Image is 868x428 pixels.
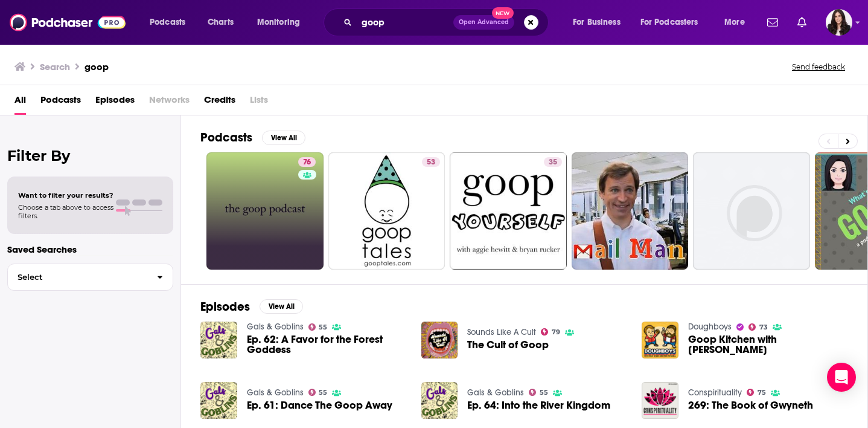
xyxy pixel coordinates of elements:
span: Podcasts [150,14,185,31]
img: Goop Kitchen with Luke Del Tredici [642,322,678,358]
span: Choose a tab above to access filters. [18,203,113,220]
span: Logged in as RebeccaShapiro [826,9,852,36]
button: open menu [141,13,201,32]
a: Ep. 62: A Favor for the Forest Goddess [247,334,407,355]
span: 76 [303,157,311,169]
a: 76 [206,152,324,270]
button: View All [262,131,305,145]
h2: Filter By [7,147,173,164]
a: Show notifications dropdown [793,12,811,33]
a: 73 [748,323,768,331]
span: 79 [552,329,560,335]
h3: goop [85,61,109,73]
input: Search podcasts, credits, & more... [357,13,453,32]
span: Lists [250,90,268,115]
span: Goop Kitchen with [PERSON_NAME] [688,334,848,355]
span: 35 [549,157,557,169]
img: User Profile [826,9,852,36]
h2: Episodes [200,299,250,314]
span: 75 [758,390,766,395]
span: 55 [319,390,327,395]
a: 53 [422,157,440,167]
button: open menu [633,13,716,32]
span: For Business [573,14,621,31]
a: Gals & Goblins [247,387,304,398]
span: 55 [540,390,548,395]
a: EpisodesView All [200,299,303,314]
span: More [724,14,745,31]
h3: Search [40,61,70,73]
img: Ep. 64: Into the River Kingdom [421,382,458,419]
p: Saved Searches [7,244,173,255]
a: The Cult of Goop [467,340,549,350]
button: Select [7,264,173,291]
span: New [492,7,514,19]
span: Open Advanced [459,19,509,25]
button: View All [260,299,303,314]
a: 76 [298,157,316,167]
a: Doughboys [688,322,732,332]
h2: Podcasts [200,130,252,145]
a: 269: The Book of Gwyneth [688,400,813,410]
span: Want to filter your results? [18,191,113,199]
img: Ep. 62: A Favor for the Forest Goddess [200,322,237,358]
a: All [14,90,26,115]
a: Podcasts [40,90,81,115]
a: Sounds Like A Cult [467,327,536,337]
a: 75 [747,389,766,396]
img: Podchaser - Follow, Share and Rate Podcasts [10,11,126,34]
button: open menu [716,13,760,32]
div: Search podcasts, credits, & more... [335,8,560,36]
a: Goop Kitchen with Luke Del Tredici [688,334,848,355]
img: The Cult of Goop [421,322,458,358]
span: 53 [427,157,435,169]
a: Episodes [95,90,135,115]
img: 269: The Book of Gwyneth [642,382,678,419]
div: Open Intercom Messenger [827,363,856,392]
span: Select [8,273,147,281]
a: Gals & Goblins [247,322,304,332]
span: Networks [149,90,190,115]
a: 55 [529,389,548,396]
a: Credits [204,90,235,115]
a: 55 [308,389,328,396]
span: 55 [319,325,327,330]
a: Gals & Goblins [467,387,524,398]
button: Show profile menu [826,9,852,36]
a: 35 [544,157,562,167]
button: Open AdvancedNew [453,15,514,30]
a: PodcastsView All [200,130,305,145]
span: 73 [759,325,768,330]
span: Ep. 61: Dance The Goop Away [247,400,392,410]
a: Conspirituality [688,387,742,398]
a: 55 [308,323,328,331]
button: open menu [249,13,316,32]
span: Charts [208,14,234,31]
a: Charts [200,13,241,32]
button: open menu [564,13,636,32]
a: 53 [328,152,445,270]
span: Monitoring [257,14,300,31]
span: For Podcasters [640,14,698,31]
a: 79 [541,328,560,336]
a: 35 [450,152,567,270]
a: Show notifications dropdown [762,12,783,33]
a: Ep. 64: Into the River Kingdom [467,400,610,410]
button: Send feedback [788,62,849,72]
img: Ep. 61: Dance The Goop Away [200,382,237,419]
